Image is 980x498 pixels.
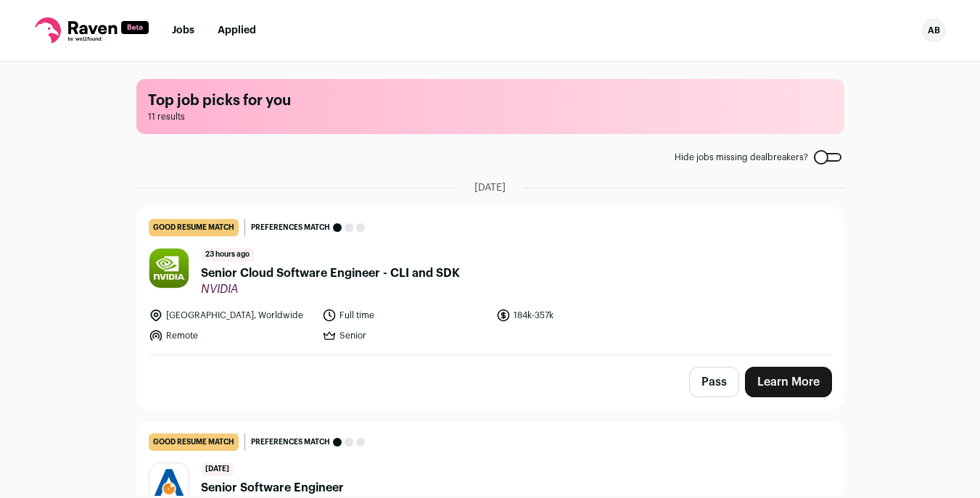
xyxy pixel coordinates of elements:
[201,479,344,497] span: Senior Software Engineer
[322,328,487,343] li: Senior
[922,19,945,42] button: Open dropdown
[251,435,330,449] span: Preferences match
[148,91,833,111] h1: Top job picks for you
[148,111,833,123] span: 11 results
[322,308,487,323] li: Full time
[201,265,460,282] span: Senior Cloud Software Engineer - CLI and SDK
[201,248,254,262] span: 23 hours ago
[922,19,945,42] div: AB
[201,462,234,476] span: [DATE]
[201,282,460,296] span: NVIDIA
[149,308,314,323] li: [GEOGRAPHIC_DATA], Worldwide
[137,207,844,354] a: good resume match Preferences match 23 hours ago Senior Cloud Software Engineer - CLI and SDK NVI...
[149,433,239,451] div: good resume match
[496,308,662,323] li: 184k-357k
[172,25,194,36] a: Jobs
[745,367,832,397] a: Learn More
[149,328,314,343] li: Remote
[675,152,808,163] span: Hide jobs missing dealbreakers?
[149,249,189,288] img: 21765c2efd07c533fb69e7d2fdab94113177da91290e8a5934e70fdfae65a8e1.jpg
[251,220,330,235] span: Preferences match
[149,219,239,236] div: good resume match
[474,180,506,195] span: [DATE]
[218,25,256,36] a: Applied
[689,367,739,397] button: Pass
